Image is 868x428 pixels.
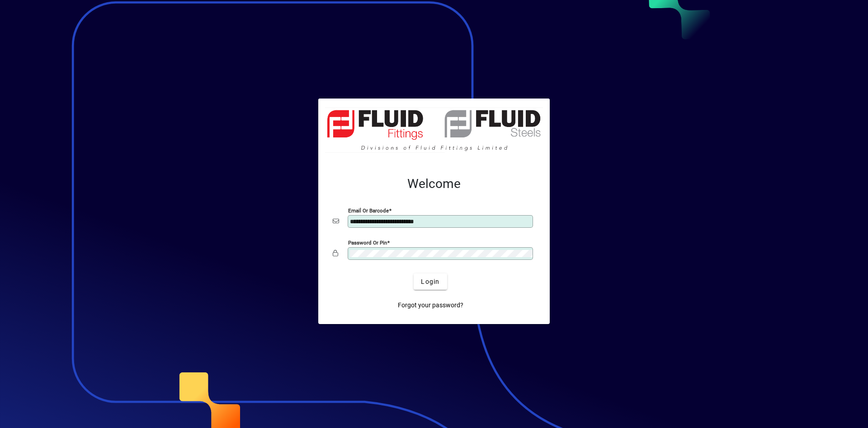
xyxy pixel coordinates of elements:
h2: Welcome [333,176,535,192]
mat-label: Password or Pin [348,240,387,246]
mat-label: Email or Barcode [348,207,389,214]
button: Login [414,273,447,290]
a: Forgot your password? [394,297,467,313]
span: Forgot your password? [398,301,463,310]
span: Login [421,277,439,287]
